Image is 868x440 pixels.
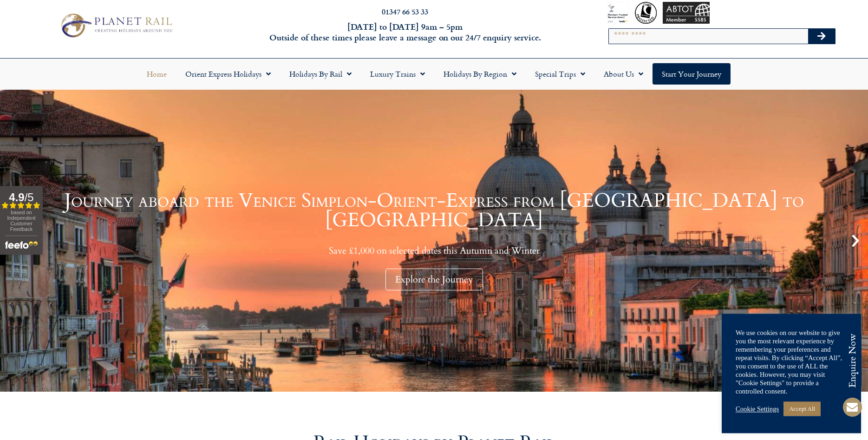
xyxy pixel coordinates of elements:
nav: Menu [5,63,863,85]
a: Home [137,63,176,85]
a: Cookie Settings [736,405,779,413]
h1: Journey aboard the Venice Simplon-Orient-Express from [GEOGRAPHIC_DATA] to [GEOGRAPHIC_DATA] [23,191,845,230]
a: Orient Express Holidays [176,63,280,85]
div: Explore the Journey [385,269,483,290]
div: We use cookies on our website to give you the most relevant experience by remembering your prefer... [736,328,847,395]
button: Search [808,29,835,44]
h6: [DATE] to [DATE] 9am – 5pm Outside of these times please leave a message on our 24/7 enquiry serv... [234,21,576,43]
a: Start your Journey [653,63,731,85]
a: About Us [594,63,653,85]
a: Accept All [783,401,821,416]
p: Save £1,000 on selected dates this Autumn and Winter [23,245,845,256]
a: Holidays by Region [434,63,526,85]
a: Special Trips [526,63,594,85]
div: Next slide [848,233,863,249]
a: Holidays by Rail [280,63,361,85]
img: Planet Rail Train Holidays Logo [56,11,176,40]
a: 01347 66 53 33 [382,6,428,17]
a: Luxury Trains [361,63,434,85]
